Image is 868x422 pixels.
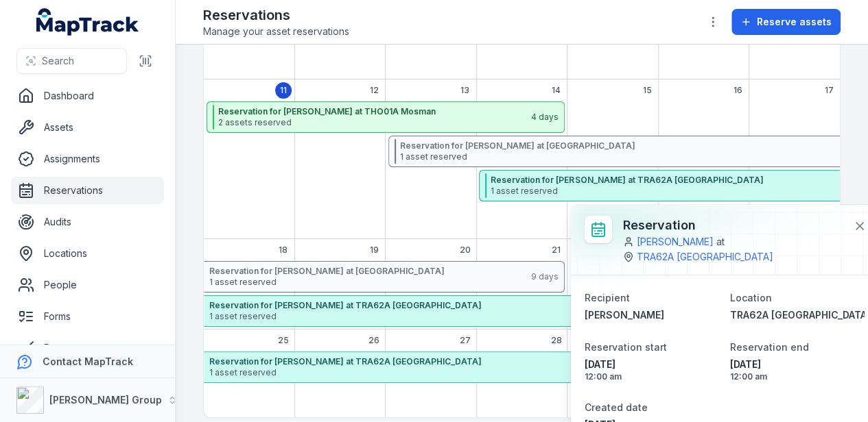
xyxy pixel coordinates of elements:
[552,245,561,256] span: 21
[550,335,561,346] span: 28
[730,292,772,303] span: Location
[642,85,651,96] span: 15
[585,371,719,382] span: 12:00 am
[716,235,725,249] span: at
[11,334,164,362] a: Reports
[11,145,164,173] a: Assignments
[203,25,349,38] span: Manage your asset reservations
[731,9,841,35] button: Reserve assets
[11,271,164,299] a: People
[368,335,379,346] span: 26
[207,101,565,133] button: Reservation for [PERSON_NAME] at THO01A Mosman2 assets reserved4 days
[204,351,840,383] button: Reservation for [PERSON_NAME] at TRA62A [GEOGRAPHIC_DATA]1 asset reserved96 days
[209,300,800,311] strong: Reservation for [PERSON_NAME] at TRA62A [GEOGRAPHIC_DATA]
[209,311,800,322] span: 1 asset reserved
[279,245,288,256] span: 18
[730,371,865,382] span: 12:00 am
[585,401,648,413] span: Created date
[460,85,469,96] span: 13
[730,358,865,371] span: [DATE]
[278,335,289,346] span: 25
[552,85,561,96] span: 14
[585,358,719,371] span: [DATE]
[11,114,164,141] a: Assets
[730,341,809,353] span: Reservation end
[209,367,800,378] span: 1 asset reserved
[11,177,164,204] a: Reservations
[218,117,530,128] span: 2 assets reserved
[36,8,139,36] a: MapTrack
[734,85,742,96] span: 16
[209,356,800,367] strong: Reservation for [PERSON_NAME] at TRA62A [GEOGRAPHIC_DATA]
[204,295,840,327] button: Reservation for [PERSON_NAME] at TRA62A [GEOGRAPHIC_DATA]1 asset reserved96 days
[585,358,719,382] time: 14/08/2025, 12:00:00 am
[42,54,74,68] span: Search
[11,82,164,110] a: Dashboard
[370,245,379,256] span: 19
[824,85,833,96] span: 17
[204,261,565,293] button: Reservation for [PERSON_NAME] at [GEOGRAPHIC_DATA]1 asset reserved9 days
[585,308,719,322] a: [PERSON_NAME]
[11,303,164,330] a: Forms
[11,208,164,236] a: Audits
[637,235,714,249] a: [PERSON_NAME]
[203,5,349,25] h2: Reservations
[280,85,287,96] span: 11
[585,341,667,353] span: Reservation start
[730,358,865,382] time: 17/11/2025, 12:00:00 am
[460,335,471,346] span: 27
[218,106,530,117] strong: Reservation for [PERSON_NAME] at THO01A Mosman
[757,15,832,29] span: Reserve assets
[49,394,162,406] strong: [PERSON_NAME] Group
[16,48,127,74] button: Search
[43,356,133,367] strong: Contact MapTrack
[623,216,843,235] h3: Reservation
[209,277,530,288] span: 1 asset reserved
[730,308,865,322] a: TRA62A [GEOGRAPHIC_DATA]
[370,85,379,96] span: 12
[11,240,164,267] a: Locations
[585,292,630,303] span: Recipient
[637,250,773,264] a: TRA62A [GEOGRAPHIC_DATA]
[460,245,471,256] span: 20
[209,266,530,277] strong: Reservation for [PERSON_NAME] at [GEOGRAPHIC_DATA]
